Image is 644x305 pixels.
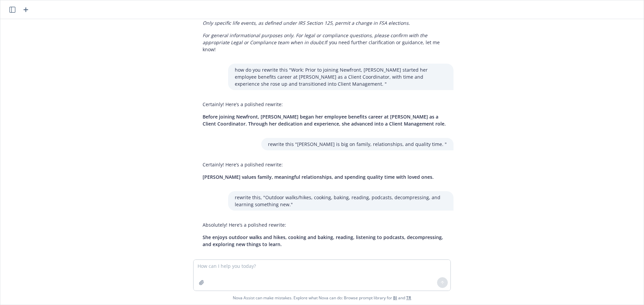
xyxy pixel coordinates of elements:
[235,194,447,208] p: rewrite this, "Outdoor walks/hikes, cooking, baking, reading, podcasts, decompressing, and learni...
[203,101,447,108] p: Certainly! Here’s a polished rewrite:
[406,295,411,301] a: TR
[203,234,443,247] span: She enjoys outdoor walks and hikes, cooking and baking, reading, listening to podcasts, decompres...
[233,291,411,305] span: Nova Assist can make mistakes. Explore what Nova can do: Browse prompt library for and
[203,221,447,228] p: Absolutely! Here’s a polished rewrite:
[203,13,441,26] em: Relocating is not a QLE that would allow you to newly enroll in or make a mid-year change to a He...
[203,161,434,168] p: Certainly! Here’s a polished rewrite:
[203,113,446,127] span: Before joining Newfront, [PERSON_NAME] began her employee benefits career at [PERSON_NAME] as a C...
[393,295,397,301] a: BI
[203,32,447,53] p: If you need further clarification or guidance, let me know!
[203,174,434,180] span: [PERSON_NAME] values family, meaningful relationships, and spending quality time with loved ones.
[268,141,447,148] p: rewrite this "[PERSON_NAME] is big on family, relationships, and quality time. "
[203,32,427,46] em: For general informational purposes only. For legal or compliance questions, please confirm with t...
[235,66,447,87] p: how do you rewrite this "Work: Prior to joining Newfront, [PERSON_NAME] started her employee bene...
